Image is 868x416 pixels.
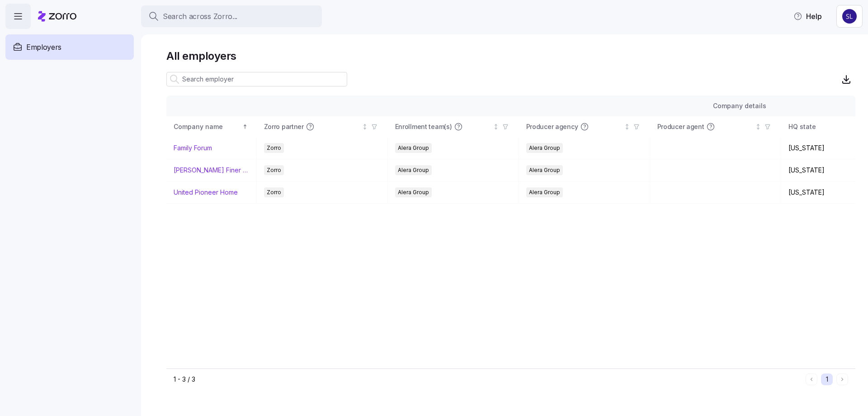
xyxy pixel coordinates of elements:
span: Alera Group [398,187,429,197]
span: Zorro [267,165,281,175]
button: Help [786,7,829,25]
span: Search across Zorro... [163,11,237,22]
a: United Pioneer Home [174,188,238,197]
th: Zorro partnerNot sorted [257,116,388,137]
a: Family Forum [174,143,212,153]
div: Sorted ascending [242,124,248,130]
button: Previous page [806,373,817,385]
div: 1 - 3 / 3 [174,375,802,384]
span: Employers [26,42,61,53]
button: 1 [821,373,833,385]
span: Alera Group [398,143,429,153]
span: Alera Group [398,165,429,175]
span: Producer agent [657,122,704,131]
th: Enrollment team(s)Not sorted [388,116,519,137]
a: [PERSON_NAME] Finer Meats [174,166,249,175]
th: Producer agentNot sorted [650,116,781,137]
span: Alera Group [529,143,560,153]
div: Not sorted [755,124,761,130]
th: Producer agencyNot sorted [519,116,650,137]
div: Not sorted [362,124,368,130]
span: Alera Group [529,165,560,175]
div: Not sorted [493,124,499,130]
button: Next page [836,373,848,385]
h1: All employers [166,49,855,63]
img: 9541d6806b9e2684641ca7bfe3afc45a [842,9,857,24]
span: Zorro [267,187,281,197]
th: Company nameSorted ascending [166,116,257,137]
span: Help [793,11,822,22]
a: Employers [5,34,134,60]
span: Enrollment team(s) [395,122,452,131]
input: Search employer [166,72,347,86]
button: Search across Zorro... [141,5,322,27]
span: Zorro partner [264,122,304,131]
span: Producer agency [526,122,578,131]
div: Company name [174,122,241,132]
div: Not sorted [624,124,630,130]
span: Zorro [267,143,281,153]
span: Alera Group [529,187,560,197]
